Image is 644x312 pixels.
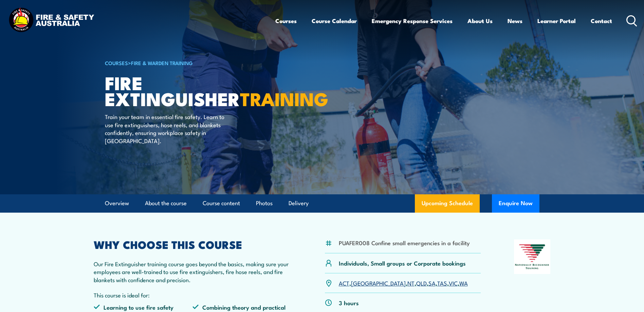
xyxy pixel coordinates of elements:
[591,12,612,30] a: Contact
[256,194,273,212] a: Photos
[105,113,229,144] p: Train your team in essential fire safety. Learn to use fire extinguishers, hose reels, and blanke...
[145,194,187,212] a: About the course
[428,279,436,287] a: SA
[467,12,493,30] a: About Us
[537,12,576,30] a: Learner Portal
[105,59,128,66] a: COURSES
[351,279,406,287] a: [GEOGRAPHIC_DATA]
[339,279,468,287] p: , , , , , , ,
[94,239,292,249] h2: WHY CHOOSE THIS COURSE
[339,239,470,247] li: PUAFER008 Confine small emergencies in a facility
[312,12,357,30] a: Course Calendar
[94,291,292,299] p: This course is ideal for:
[105,59,273,67] h6: >
[459,279,468,287] a: WA
[203,194,240,212] a: Course content
[105,75,273,106] h1: Fire Extinguisher
[449,279,458,287] a: VIC
[415,194,480,213] a: Upcoming Schedule
[437,279,447,287] a: TAS
[105,194,129,212] a: Overview
[339,279,349,287] a: ACT
[339,299,359,307] p: 3 hours
[339,259,466,267] p: Individuals, Small groups or Corporate bookings
[407,279,415,287] a: NT
[131,59,193,66] a: Fire & Warden Training
[416,279,427,287] a: QLD
[275,12,297,30] a: Courses
[240,84,328,112] strong: TRAINING
[94,260,292,284] p: Our Fire Extinguisher training course goes beyond the basics, making sure your employees are well...
[508,12,522,30] a: News
[492,194,539,213] button: Enquire Now
[514,239,551,274] img: Nationally Recognised Training logo.
[372,12,453,30] a: Emergency Response Services
[289,194,309,212] a: Delivery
